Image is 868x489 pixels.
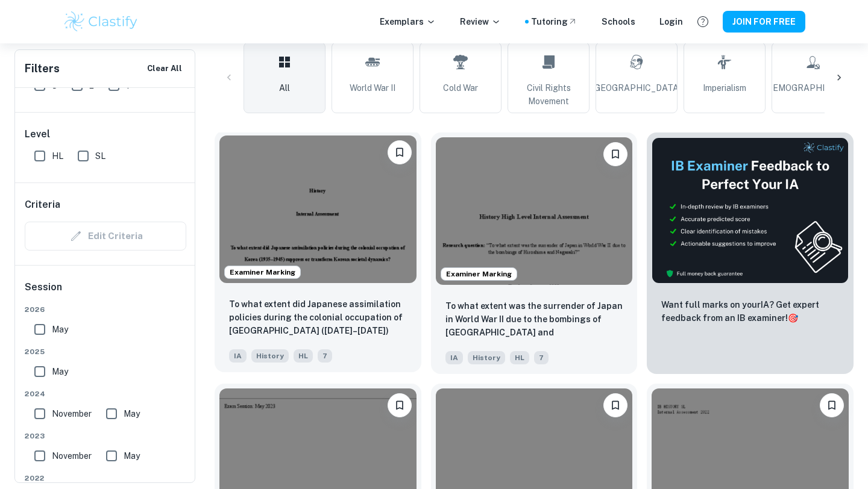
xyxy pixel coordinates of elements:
[436,137,633,285] img: History IA example thumbnail: To what extent was the surrender of Japa
[788,313,798,323] span: 🎯
[25,222,186,251] div: Criteria filters are unavailable when searching by topic
[441,269,517,279] span: Examiner Marking
[510,351,529,364] span: HL
[703,81,746,95] span: Imperialism
[350,81,395,95] span: World War II
[225,267,300,278] span: Examiner Marking
[603,393,627,417] button: Please log in to bookmark exemplars
[52,407,92,420] span: November
[25,127,186,142] h6: Level
[534,351,549,364] span: 7
[820,393,844,417] button: Please log in to bookmark exemplars
[603,142,627,166] button: Please log in to bookmark exemplars
[443,81,478,95] span: Cold War
[251,349,289,363] span: History
[25,473,186,484] span: 2022
[513,81,584,108] span: Civil Rights Movement
[25,280,186,304] h6: Session
[431,132,638,374] a: Examiner MarkingPlease log in to bookmark exemplarsTo what extent was the surrender of Japan in W...
[388,140,412,164] button: Please log in to bookmark exemplars
[52,449,92,463] span: November
[215,132,421,374] a: Examiner MarkingPlease log in to bookmark exemplarsTo what extent did Japanese assimilation polic...
[647,132,854,374] a: ThumbnailWant full marks on yourIA? Get expert feedback from an IB examiner!
[25,388,186,399] span: 2024
[25,198,60,212] h6: Criteria
[764,81,861,95] span: [DEMOGRAPHIC_DATA]
[229,349,247,363] span: IA
[445,351,463,364] span: IA
[124,407,140,420] span: May
[592,81,681,95] span: [GEOGRAPHIC_DATA]
[693,11,713,32] button: Help and Feedback
[52,323,68,336] span: May
[25,304,186,315] span: 2026
[294,349,313,363] span: HL
[25,431,186,441] span: 2023
[652,137,849,284] img: Thumbnail
[25,346,186,357] span: 2025
[124,449,140,463] span: May
[229,297,407,338] p: To what extent did Japanese assimilation policies during the colonial occupation of Korea (1935–1...
[318,349,332,363] span: 7
[468,351,505,364] span: History
[25,60,60,77] h6: Filters
[388,393,412,417] button: Please log in to bookmark exemplars
[723,11,805,33] button: JOIN FOR FREE
[380,15,436,28] p: Exemplars
[279,81,290,95] span: All
[52,149,63,163] span: HL
[460,15,501,28] p: Review
[219,135,417,283] img: History IA example thumbnail: To what extent did Japanese assimilation
[602,15,635,28] a: Schools
[445,299,623,340] p: To what extent was the surrender of Japan in World War II due to the bombings of Hiroshima and Na...
[95,149,105,163] span: SL
[659,15,683,28] a: Login
[63,10,139,34] img: Clastify logo
[144,60,185,78] button: Clear All
[52,365,68,378] span: May
[531,15,577,28] a: Tutoring
[661,298,839,325] p: Want full marks on your IA ? Get expert feedback from an IB examiner!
